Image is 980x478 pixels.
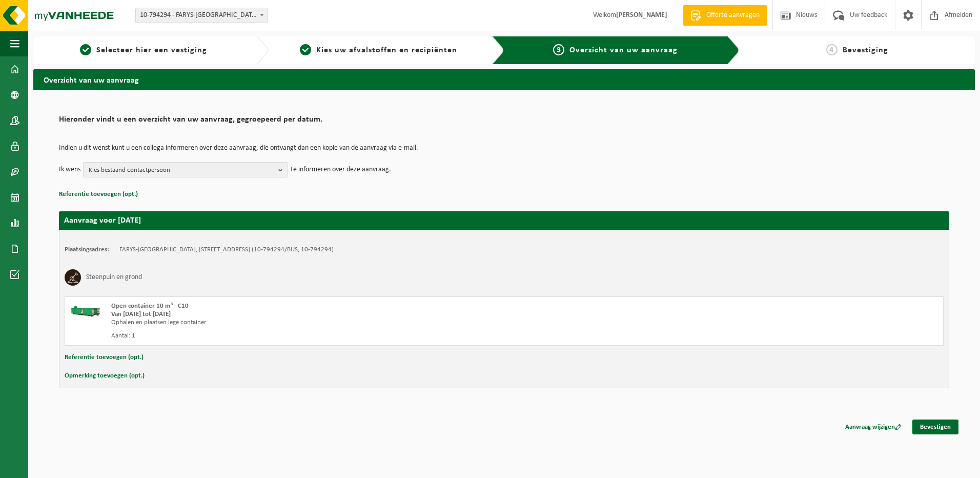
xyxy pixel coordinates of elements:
h3: Steenpuin en grond [86,269,142,286]
h2: Overzicht van uw aanvraag [33,69,975,89]
img: HK-XC-10-GN-00.png [70,302,101,317]
span: Kies bestaand contactpersoon [89,163,274,178]
button: Kies bestaand contactpersoon [83,162,288,177]
p: Indien u dit wenst kunt u een collega informeren over deze aanvraag, die ontvangt dan een kopie v... [59,145,949,152]
span: 3 [553,44,564,55]
button: Referentie toevoegen (opt.) [65,351,144,364]
span: Selecteer hier een vestiging [96,46,207,54]
button: Opmerking toevoegen (opt.) [65,369,145,383]
strong: [PERSON_NAME] [616,11,667,19]
span: Kies uw afvalstoffen en recipiënten [316,46,457,54]
strong: Van [DATE] tot [DATE] [111,311,171,317]
span: 2 [300,44,311,55]
td: FARYS-[GEOGRAPHIC_DATA], [STREET_ADDRESS] (10-794294/BUS, 10-794294) [119,246,334,254]
a: 2Kies uw afvalstoffen en recipiënten [274,44,483,56]
p: Ik wens [59,162,80,177]
span: 4 [826,44,838,55]
span: Bevestiging [843,46,888,54]
a: 1Selecteer hier een vestiging [38,44,248,56]
a: Aanvraag wijzigen [838,420,909,434]
span: 10-794294 - FARYS-BRUGGE - BRUGGE [136,8,267,23]
span: 10-794294 - FARYS-BRUGGE - BRUGGE [135,8,268,23]
span: 1 [80,44,91,55]
div: Ophalen en plaatsen lege container [111,318,545,327]
h2: Hieronder vindt u een overzicht van uw aanvraag, gegroepeerd per datum. [59,115,949,129]
span: Overzicht van uw aanvraag [569,46,678,54]
strong: Aanvraag voor [DATE] [64,216,141,225]
div: Aantal: 1 [111,332,545,340]
p: te informeren over deze aanvraag. [291,162,391,177]
span: Open container 10 m³ - C10 [111,303,189,309]
span: Offerte aanvragen [704,10,762,21]
strong: Plaatsingsadres: [65,246,109,253]
button: Referentie toevoegen (opt.) [59,188,138,201]
a: Offerte aanvragen [683,5,767,26]
a: Bevestigen [912,420,958,434]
